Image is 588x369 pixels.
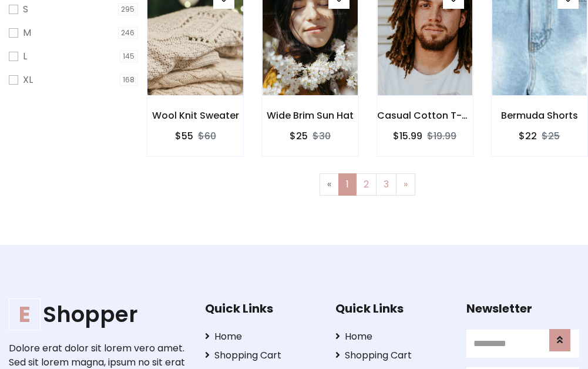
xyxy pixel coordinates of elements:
[9,301,187,327] h1: Shopper
[519,130,537,142] h6: $22
[396,173,415,196] a: Next
[156,173,579,196] nav: Page navigation
[120,51,139,62] span: 145
[335,330,448,344] a: Home
[376,173,397,196] a: 3
[335,348,448,363] a: Shopping Cart
[262,110,358,121] h6: Wide Brim Sun Hat
[313,129,331,143] del: $30
[290,130,308,142] h6: $25
[9,301,187,327] a: EShopper
[542,129,560,143] del: $25
[356,173,377,196] a: 2
[23,49,27,63] label: L
[335,301,448,316] h5: Quick Links
[118,4,139,15] span: 295
[118,27,139,39] span: 246
[205,348,318,363] a: Shopping Cart
[427,129,456,143] del: $19.99
[205,330,318,344] a: Home
[404,177,408,191] span: »
[147,110,243,121] h6: Wool Knit Sweater
[23,26,31,40] label: M
[23,2,28,16] label: S
[23,73,33,87] label: XL
[120,74,139,86] span: 168
[9,298,41,330] span: E
[377,110,473,121] h6: Casual Cotton T-Shirt
[175,130,193,142] h6: $55
[205,301,318,316] h5: Quick Links
[338,173,357,196] a: 1
[198,129,216,143] del: $60
[466,301,579,316] h5: Newsletter
[393,130,422,142] h6: $15.99
[492,110,587,121] h6: Bermuda Shorts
